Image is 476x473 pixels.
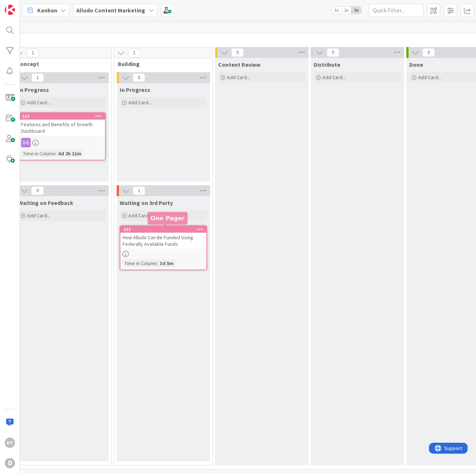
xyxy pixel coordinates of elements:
[128,49,140,57] span: 1
[120,226,206,233] div: 213
[118,60,204,67] span: Building
[120,199,173,206] span: Waiting on 3rd Party
[128,212,152,219] span: Add Card...
[133,73,145,82] span: 0
[27,49,39,57] span: 1
[76,7,145,14] b: Alludo Content Marketing
[55,150,57,158] span: :
[31,186,44,195] span: 0
[120,233,206,249] div: How Alludo Can Be Funded Using Federally Available Funds
[18,199,73,206] span: Waiting on Feedback
[369,4,423,17] input: Quick Filter...
[123,259,157,267] div: Time in Column
[5,5,15,15] img: Visit kanbanzone.com
[31,73,44,82] span: 1
[314,61,340,68] span: Distribute
[218,61,260,68] span: Content Review
[21,150,55,158] div: Time in Column
[151,215,185,222] h5: One Pager
[128,99,152,106] span: Add Card...
[57,150,83,158] div: 6d 2h 11m
[22,114,105,119] div: 212
[37,6,57,15] span: Kanban
[351,7,361,14] span: 3x
[18,86,49,93] span: In Progress
[341,7,351,14] span: 2x
[157,259,158,267] span: :
[120,226,206,249] div: 213How Alludo Can Be Funded Using Federally Available Funds
[19,113,105,120] div: 212
[5,438,15,448] div: DT
[418,74,441,81] span: Add Card...
[19,120,105,136] div: Features and Benefits of Growth Dashboard
[124,227,206,232] div: 213
[158,259,175,267] div: 3d 5m
[15,1,33,10] span: Support
[27,212,50,219] span: Add Card...
[120,86,150,93] span: In Progress
[327,48,339,57] span: 0
[322,74,346,81] span: Add Card...
[422,48,435,57] span: 0
[16,60,102,67] span: Concept
[27,99,50,106] span: Add Card...
[133,186,145,195] span: 1
[5,458,15,468] div: D
[332,7,341,14] span: 1x
[231,48,244,57] span: 0
[227,74,250,81] span: Add Card...
[409,61,423,68] span: Done
[19,113,105,136] div: 212Features and Benefits of Growth Dashboard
